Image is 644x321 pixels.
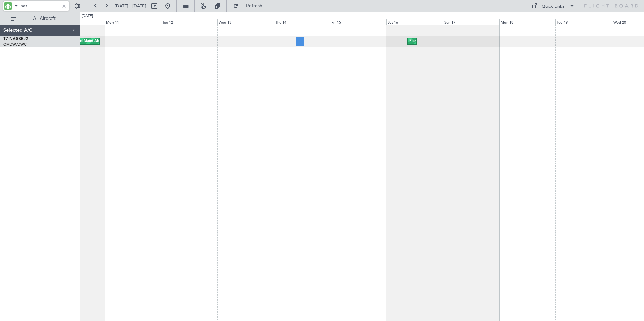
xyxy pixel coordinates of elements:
div: Sat 16 [386,19,443,25]
div: Quick Links [542,3,565,10]
span: [DATE] - [DATE] [115,3,146,9]
div: Sun 17 [443,19,499,25]
div: Tue 12 [161,19,217,25]
div: Tue 19 [555,19,612,25]
a: T7-NASBBJ2 [3,37,28,41]
div: Thu 14 [274,19,330,25]
button: All Aircraft [7,13,73,24]
div: Planned Maint Abuja ([PERSON_NAME] Intl) [409,36,485,46]
div: Fri 15 [330,19,386,25]
button: Quick Links [528,1,578,11]
input: A/C (Reg. or Type) [21,1,59,11]
span: All Aircraft [18,16,71,21]
div: Wed 13 [217,19,273,25]
span: T7-NAS [3,37,18,41]
div: Mon 11 [105,19,161,25]
a: OMDW/DWC [3,42,27,47]
div: Mon 18 [499,19,555,25]
div: [DATE] [82,13,93,19]
span: Refresh [240,4,268,8]
button: Refresh [230,1,270,11]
